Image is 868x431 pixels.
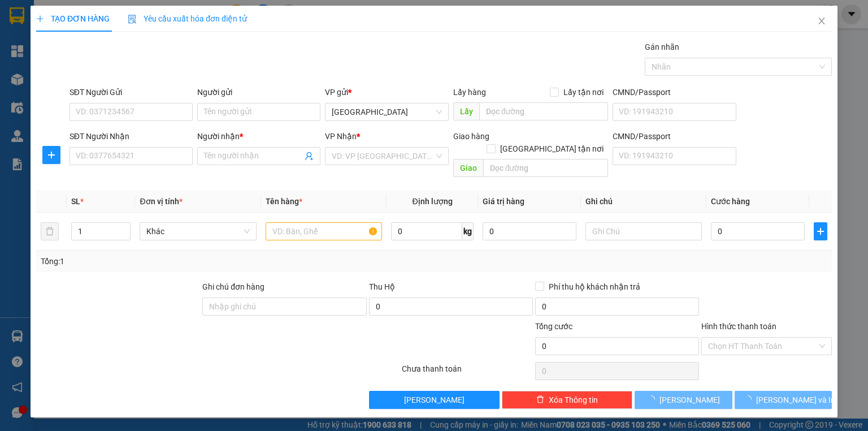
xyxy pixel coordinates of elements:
span: kg [462,222,474,240]
div: SĐT Người Gửi [70,86,193,98]
img: icon [128,15,137,24]
input: Dọc đường [479,102,608,120]
label: Hình thức thanh toán [701,322,776,331]
span: SL [71,197,80,206]
span: Sài Gòn [332,104,441,120]
span: [PERSON_NAME] [404,394,465,406]
span: Cước hàng [711,197,750,206]
input: Dọc đường [483,159,608,177]
span: plus [814,227,827,236]
span: [GEOGRAPHIC_DATA] tận nơi [496,143,608,155]
div: Người nhận [197,130,320,143]
span: Khác [146,223,249,240]
span: [PERSON_NAME] và In [756,394,835,406]
div: SĐT Người Nhận [70,130,193,143]
span: Tên hàng [266,197,302,206]
span: Thu Hộ [368,282,394,291]
div: CMND/Passport [613,86,736,98]
button: [PERSON_NAME] [635,391,732,409]
span: Lấy [453,102,479,120]
button: deleteXóa Thông tin [502,391,632,409]
div: CMND/Passport [613,130,736,143]
div: Chưa thanh toán [401,363,533,382]
span: Giá trị hàng [483,197,524,206]
button: plus [814,222,827,240]
button: [PERSON_NAME] [368,391,499,409]
span: Lấy tận nơi [559,86,608,98]
button: delete [41,222,59,240]
span: TẠO ĐƠN HÀNG [36,14,110,23]
span: Phí thu hộ khách nhận trả [544,281,645,293]
span: Yêu cầu xuất hóa đơn điện tử [128,14,247,23]
input: Ghi chú đơn hàng [202,298,366,316]
button: plus [42,146,60,164]
button: [PERSON_NAME] và In [735,391,832,409]
span: Lấy hàng [453,88,485,97]
span: Giao [453,159,483,177]
span: [PERSON_NAME] [659,394,720,406]
label: Ghi chú đơn hàng [202,282,264,291]
input: VD: Bàn, Ghế [266,222,382,240]
span: Định lượng [412,197,452,206]
div: Tổng: 1 [41,255,336,268]
span: plus [43,150,60,160]
span: plus [36,15,44,23]
input: 0 [483,222,576,240]
span: Xóa Thông tin [549,394,598,406]
div: Người gửi [197,86,320,98]
button: Close [806,6,837,37]
span: Giao hàng [453,132,489,141]
div: VP gửi [325,86,448,98]
label: Gán nhãn [645,42,679,51]
span: user-add [305,152,314,161]
span: loading [647,395,659,403]
span: delete [536,395,544,404]
span: VP Nhận [325,132,357,141]
span: Đơn vị tính [140,197,182,206]
span: loading [744,395,756,403]
input: Ghi Chú [585,222,702,240]
span: close [817,16,826,25]
th: Ghi chú [581,191,706,213]
span: Tổng cước [535,322,572,331]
